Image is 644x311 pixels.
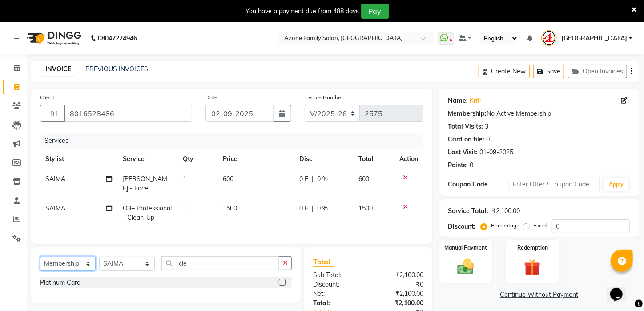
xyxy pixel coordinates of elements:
[117,149,177,169] th: Service
[604,178,629,191] button: Apply
[312,204,314,213] span: |
[448,109,487,118] div: Membership:
[491,222,519,230] label: Percentage
[183,204,186,212] span: 1
[183,175,186,183] span: 1
[85,65,148,73] a: PREVIOUS INVOICES
[607,275,635,302] iframe: chat widget
[568,65,627,78] button: Open Invoices
[448,180,509,189] div: Coupon Code
[299,174,308,184] span: 0 F
[533,65,564,78] button: Save
[517,244,548,252] label: Redemption
[313,257,334,267] span: Total
[361,4,389,19] button: Pay
[64,105,192,122] input: Search by Name/Mobile/Email/Code
[448,96,468,105] div: Name:
[217,149,294,169] th: Price
[223,175,233,183] span: 600
[306,271,368,280] div: Sub Total:
[40,105,65,122] button: +91
[123,175,167,192] span: [PERSON_NAME] - Face
[485,122,488,131] div: 3
[533,222,547,230] label: Fixed
[448,109,631,118] div: No Active Membership
[358,204,373,212] span: 1500
[45,204,65,212] span: SAIMA
[492,206,520,216] div: ₹2,100.00
[448,222,475,231] div: Discount:
[368,271,430,280] div: ₹2,100.00
[246,7,359,16] div: You have a payment due from 488 days
[479,148,513,157] div: 01-09-2025
[541,30,557,46] img: kharagpur
[306,280,368,289] div: Discount:
[441,290,638,299] a: Continue Without Payment
[161,256,279,270] input: Search
[368,289,430,299] div: ₹2,100.00
[305,93,343,101] label: Invoice Number
[353,149,394,169] th: Total
[123,204,172,222] span: O3+ Professional - Clean-Up
[448,122,483,131] div: Total Visits:
[368,299,430,308] div: ₹2,100.00
[470,96,481,105] a: Kriti
[452,257,479,276] img: _cash.svg
[306,299,368,308] div: Total:
[45,175,65,183] span: SAIMA
[40,278,80,287] div: Platinum Card
[177,149,217,169] th: Qty
[368,280,430,289] div: ₹0
[448,206,488,216] div: Service Total:
[223,204,237,212] span: 1500
[448,148,478,157] div: Last Visit:
[205,93,217,101] label: Date
[394,149,423,169] th: Action
[509,178,600,191] input: Enter Offer / Coupon Code
[561,34,627,43] span: [GEOGRAPHIC_DATA]
[98,26,137,51] b: 08047224946
[486,135,490,144] div: 0
[317,174,328,184] span: 0 %
[358,175,369,183] span: 600
[317,204,328,213] span: 0 %
[299,204,308,213] span: 0 F
[519,257,546,278] img: _gift.svg
[448,135,484,144] div: Card on file:
[448,161,468,170] div: Points:
[479,65,530,78] button: Create New
[40,149,117,169] th: Stylist
[40,93,54,101] label: Client
[470,161,473,170] div: 0
[312,174,314,184] span: |
[42,61,75,77] a: INVOICE
[306,289,368,299] div: Net:
[41,133,430,149] div: Services
[294,149,353,169] th: Disc
[444,244,487,252] label: Manual Payment
[23,26,84,51] img: logo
